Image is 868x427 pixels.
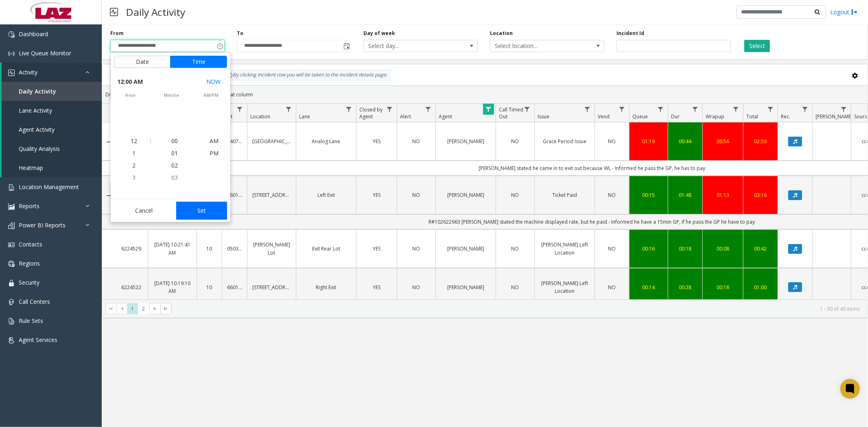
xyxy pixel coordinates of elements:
[8,31,15,38] img: 'icon'
[748,283,773,291] a: 01:00
[19,87,56,95] span: Daily Activity
[19,221,66,229] span: Power BI Reports
[490,30,513,37] label: Location
[252,241,291,256] a: [PERSON_NAME] Lot
[110,30,124,37] label: From
[708,283,738,291] a: 00:18
[153,279,192,295] a: [DATE] 10:19:10 AM
[617,30,644,37] label: Incident Id
[373,192,380,198] span: YES
[582,104,593,115] a: Issue Filter Menu
[102,192,115,199] a: Collapse Details
[634,283,663,291] a: 00:14
[361,283,392,291] a: YES
[781,113,790,120] span: Rec.
[441,191,491,199] a: [PERSON_NAME]
[706,113,724,120] span: Wrapup
[149,303,160,314] span: Go to the next page
[708,137,738,145] div: 00:56
[343,104,354,115] a: Lane Filter Menu
[19,279,39,286] span: Security
[202,283,217,291] a: 10
[8,203,15,210] img: 'icon'
[800,104,811,115] a: Rec. Filter Menu
[373,245,380,252] span: YES
[162,305,169,312] span: Go to the last page
[748,245,773,253] div: 00:42
[608,138,616,145] span: NO
[816,113,853,120] span: [PERSON_NAME]
[301,283,351,291] a: Right Exit
[608,192,616,198] span: NO
[501,191,529,199] a: NO
[490,40,581,52] span: Select location...
[673,283,697,291] a: 00:28
[708,245,738,253] a: 00:08
[361,245,392,253] a: YES
[634,245,663,253] div: 00:16
[252,283,291,291] a: [STREET_ADDRESS]
[673,191,697,199] a: 01:48
[215,40,224,52] span: Toggle popup
[402,137,431,145] a: NO
[132,149,136,157] span: 1
[19,145,60,152] span: Quality Analysis
[748,137,773,145] a: 02:59
[673,245,697,253] a: 00:18
[617,104,627,115] a: Vend Filter Menu
[301,137,351,145] a: Analog Lane
[202,245,217,253] a: 10
[634,191,663,199] a: 00:15
[110,2,118,22] img: pageIcon
[608,245,616,252] span: NO
[19,30,48,38] span: Dashboard
[540,241,590,256] a: [PERSON_NAME] Left Location
[117,76,143,87] span: 12:00 AM
[671,113,680,120] span: Dur
[673,137,697,145] div: 00:44
[227,191,242,199] a: 660122
[19,317,43,325] span: Rule Sets
[170,56,227,68] button: Time tab
[122,2,189,22] h3: Daily Activity
[227,283,242,291] a: 660122
[237,30,243,37] label: To
[400,113,411,120] span: Alert
[8,261,15,267] img: 'icon'
[301,191,351,199] a: Left Exit
[746,113,758,120] span: Total
[402,191,431,199] a: NO
[299,113,310,120] span: Lane
[114,202,174,220] button: Cancel
[19,336,57,344] span: Agent Services
[540,137,590,145] a: Grace Period Issue
[19,126,55,133] span: Agent Activity
[203,74,224,89] button: Select now
[8,50,15,57] img: 'icon'
[176,305,859,312] kendo-pager-info: 1 - 30 of 40 items
[210,149,219,157] span: PM
[483,104,494,115] a: Agent Filter Menu
[708,191,738,199] a: 01:13
[160,303,171,314] span: Go to the last page
[102,139,115,145] a: Collapse Details
[120,283,143,291] a: 6224522
[19,298,50,305] span: Call Centers
[252,137,291,145] a: [GEOGRAPHIC_DATA]
[2,101,102,120] a: Lane Activity
[252,191,291,199] a: [STREET_ADDRESS]
[176,202,227,220] button: Set
[600,283,624,291] a: NO
[522,104,533,115] a: Call Timed Out Filter Menu
[655,104,666,115] a: Queue Filter Menu
[19,49,71,57] span: Live Queue Monitor
[8,299,15,305] img: 'icon'
[171,174,178,181] span: 03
